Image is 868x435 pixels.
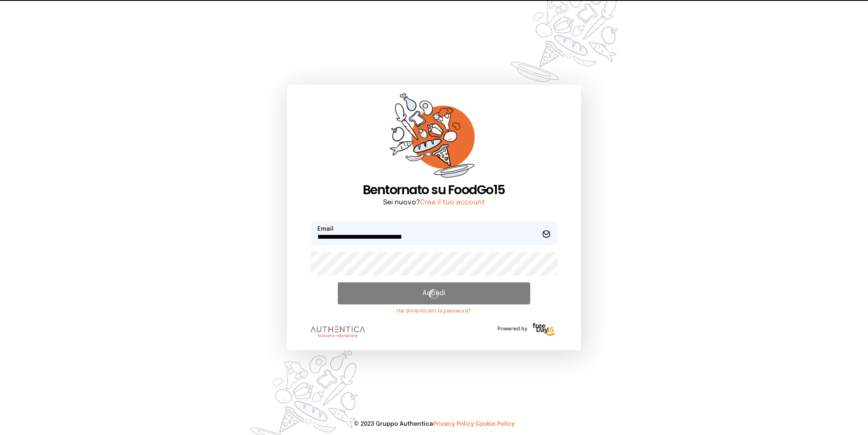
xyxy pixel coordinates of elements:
[311,182,557,198] h1: Bentornato su FoodGo15
[338,308,530,315] a: Hai dimenticato la password?
[311,198,557,208] p: Sei nuovo?
[433,421,474,427] a: Privacy Policy
[420,199,485,206] a: Crea il tuo account
[311,326,365,337] img: logo.8f33a47.png
[498,326,527,332] span: Powered by
[531,321,557,338] img: logo-freeday.3e08031.png
[476,421,515,427] a: Cookie Policy
[14,420,854,428] p: © 2023 Gruppo Authentica
[390,93,478,183] img: sticker-orange.65babaf.png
